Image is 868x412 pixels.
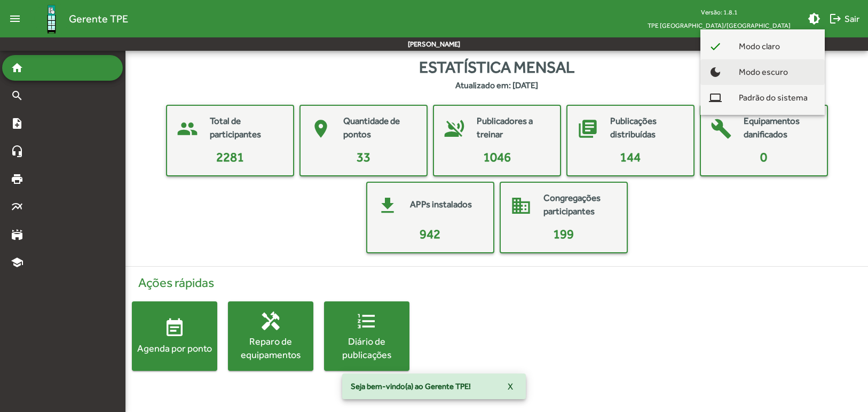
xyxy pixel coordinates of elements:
[730,85,816,111] span: Padrão do sistema
[709,91,722,104] mat-icon: computer
[730,59,796,85] span: Modo escuro
[709,66,722,79] mat-icon: dark_mode
[709,40,722,53] mat-icon: check
[730,34,788,59] span: Modo claro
